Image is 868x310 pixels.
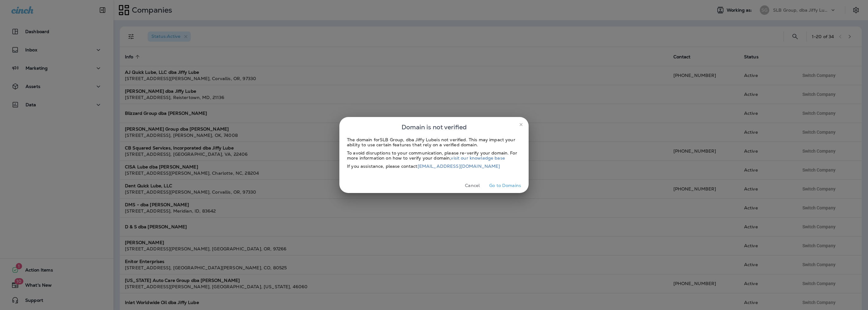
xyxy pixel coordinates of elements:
[347,150,521,161] div: To avoid disruptions to your communication, please re-verify your domain. For more information on...
[460,181,484,190] button: Cancel
[418,163,500,169] a: [EMAIL_ADDRESS][DOMAIN_NAME]
[451,155,505,161] a: visit our knowledge base
[516,120,526,130] button: close
[347,164,521,169] div: If you assistance, please contact
[347,137,521,147] div: The domain for SLB Group, dba Jiffy Lube is not verified. This may impact your ability to use cer...
[487,181,524,190] button: Go to Domains
[402,122,467,132] span: Domain is not verified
